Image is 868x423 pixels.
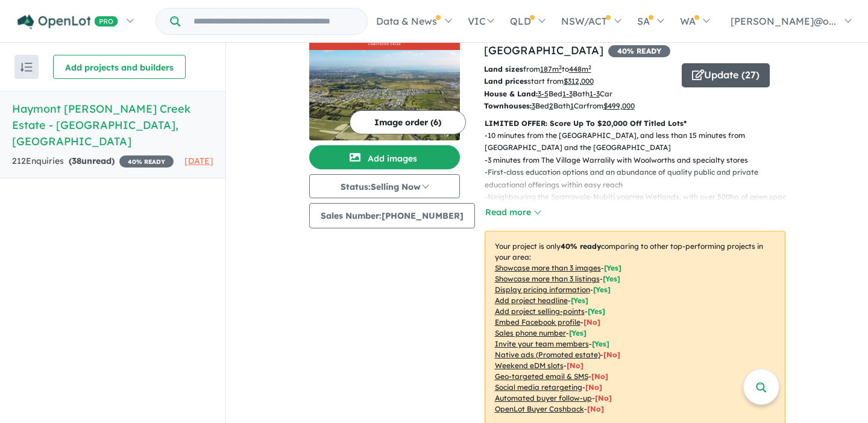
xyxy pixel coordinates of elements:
u: Invite your team members [495,339,589,348]
input: Try estate name, suburb, builder or developer [183,8,365,34]
sup: 2 [588,64,591,70]
span: [No] [591,372,608,381]
span: [No] [595,393,612,403]
span: [No] [567,361,583,370]
button: Update (27) [682,63,770,87]
img: Openlot PRO Logo White [17,14,118,30]
span: [No] [587,404,604,413]
p: Bed Bath Car from [484,100,673,112]
span: [ Yes ] [603,274,620,283]
p: Bed Bath Car [484,88,673,100]
u: Social media retargeting [495,383,582,392]
strong: ( unread) [69,155,115,166]
u: Add project headline [495,296,568,305]
p: LIMITED OFFER: Score Up To $20,000 Off Titled Lots* [485,117,785,130]
b: 40 % ready [561,242,601,251]
u: Showcase more than 3 listings [495,274,600,283]
u: Geo-targeted email & SMS [495,372,588,381]
u: Sales phone number [495,328,566,337]
a: Haymont Armstrong Creek Estate - Charlemont LogoHaymont Armstrong Creek Estate - Charlemont [309,26,460,140]
u: Display pricing information [495,285,590,294]
span: 40 % READY [608,45,670,57]
b: House & Land: [484,89,538,98]
h5: Haymont [PERSON_NAME] Creek Estate - [GEOGRAPHIC_DATA] , [GEOGRAPHIC_DATA] [12,101,213,149]
img: sort.svg [20,63,33,72]
span: [ Yes ] [571,296,588,305]
button: Read more [485,205,541,219]
u: Weekend eDM slots [495,361,564,370]
button: Sales Number:[PHONE_NUMBER] [309,203,475,228]
u: Native ads (Promoted estate) [495,350,600,359]
p: - 3 minutes from The Village Warralily with Woolworths and specialty stores [485,154,795,166]
u: $ 499,000 [603,101,635,110]
u: 2 [549,101,553,110]
p: - First-class education options and an abundance of quality public and private educational offeri... [485,166,795,191]
u: 1 [570,101,574,110]
span: [ Yes ] [592,339,609,348]
u: Add project selling-points [495,307,585,316]
img: Haymont Armstrong Creek Estate - Charlemont [309,50,460,140]
span: 38 [72,155,81,166]
span: 40 % READY [119,155,174,168]
b: Townhouses: [484,101,532,110]
span: [ Yes ] [588,307,605,316]
sup: 2 [559,64,562,70]
p: from [484,63,673,75]
span: [ Yes ] [569,328,587,337]
u: 187 m [540,64,562,74]
b: Land prices [484,77,527,86]
button: Image order (6) [350,110,466,134]
u: Showcase more than 3 images [495,263,601,272]
span: [ Yes ] [604,263,621,272]
div: 212 Enquir ies [12,154,174,169]
b: Land sizes [484,64,523,74]
u: $ 312,000 [564,77,594,86]
span: [No] [585,383,602,392]
button: Status:Selling Now [309,174,460,198]
p: start from [484,75,673,87]
span: [DATE] [184,155,213,166]
u: Embed Facebook profile [495,318,580,327]
u: 1-3 [590,89,600,98]
u: Automated buyer follow-up [495,393,592,403]
p: - 10 minutes from the [GEOGRAPHIC_DATA], and less than 15 minutes from [GEOGRAPHIC_DATA] and the ... [485,130,795,154]
button: Add images [309,145,460,169]
u: OpenLot Buyer Cashback [495,404,584,413]
u: 448 m [569,64,591,74]
button: Add projects and builders [53,55,186,79]
u: 3-5 [538,89,549,98]
span: [ Yes ] [593,285,611,294]
span: [ No ] [583,318,600,327]
u: 3 [532,101,535,110]
span: [No] [603,350,620,359]
u: 1-3 [562,89,573,98]
span: to [562,64,591,74]
p: - Neighbouring the Sparrovale-Nubitj yoorree Wetlands, with over 500ha of open space. [485,191,795,203]
span: [PERSON_NAME]@o... [731,15,836,27]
